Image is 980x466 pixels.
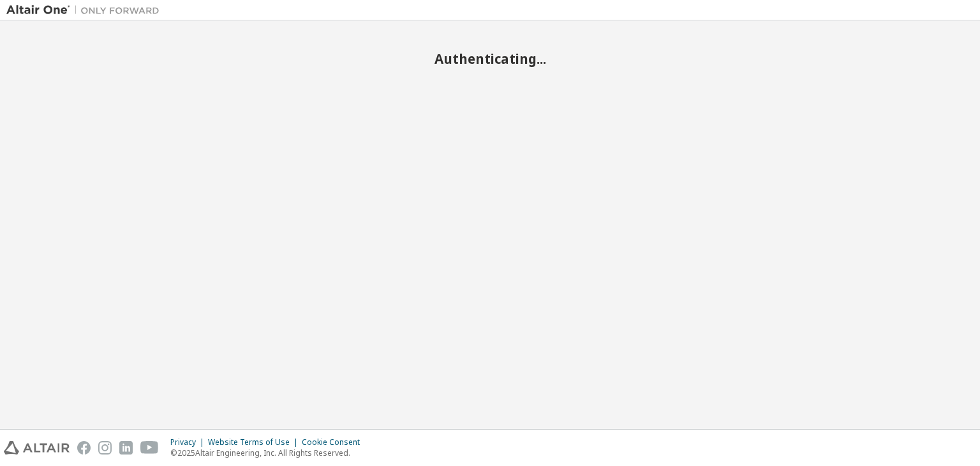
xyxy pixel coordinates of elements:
[140,441,159,455] img: youtube.svg
[170,437,208,447] div: Privacy
[208,437,302,447] div: Website Terms of Use
[4,441,70,455] img: altair_logo.svg
[170,447,367,458] p: © 2025 Altair Engineering, Inc. All Rights Reserved.
[6,50,974,67] h2: Authenticating...
[98,441,112,455] img: instagram.svg
[302,437,367,447] div: Cookie Consent
[6,4,166,17] img: Altair One
[77,441,91,455] img: facebook.svg
[119,441,133,455] img: linkedin.svg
